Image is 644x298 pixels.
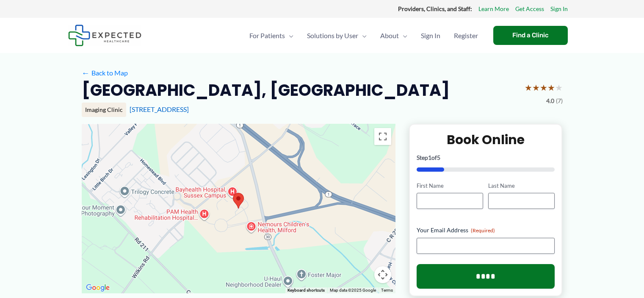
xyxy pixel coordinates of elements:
[493,26,568,45] a: Find a Clinic
[381,288,393,292] a: Terms (opens in new tab)
[373,21,414,50] a: AboutMenu Toggle
[515,3,544,14] a: Get Access
[287,287,325,293] button: Keyboard shortcuts
[243,21,300,50] a: For PatientsMenu Toggle
[399,21,407,50] span: Menu Toggle
[417,226,555,234] label: Your Email Address
[546,95,554,106] span: 4.0
[84,282,112,293] a: Open this area in Google Maps (opens a new window)
[82,80,450,100] h2: [GEOGRAPHIC_DATA], [GEOGRAPHIC_DATA]
[414,21,447,50] a: Sign In
[82,103,126,117] div: Imaging Clinic
[130,105,189,113] a: [STREET_ADDRESS]
[84,282,112,293] img: Google
[330,288,376,292] span: Map data ©2025 Google
[547,80,555,95] span: ★
[285,21,293,50] span: Menu Toggle
[243,21,485,50] nav: Primary Site Navigation
[525,80,532,95] span: ★
[82,69,90,77] span: ←
[398,5,472,12] strong: Providers, Clinics, and Staff:
[421,21,440,50] span: Sign In
[358,21,367,50] span: Menu Toggle
[556,95,563,106] span: (7)
[550,3,568,14] a: Sign In
[380,21,399,50] span: About
[488,182,555,190] label: Last Name
[540,80,547,95] span: ★
[417,131,555,148] h2: Book Online
[532,80,540,95] span: ★
[454,21,478,50] span: Register
[300,21,373,50] a: Solutions by UserMenu Toggle
[374,266,391,283] button: Map camera controls
[471,227,495,234] span: (Required)
[249,21,285,50] span: For Patients
[428,154,431,161] span: 1
[68,25,141,46] img: Expected Healthcare Logo - side, dark font, small
[447,21,485,50] a: Register
[437,154,440,161] span: 5
[307,21,358,50] span: Solutions by User
[417,155,555,161] p: Step of
[82,67,128,79] a: ←Back to Map
[374,128,391,145] button: Toggle fullscreen view
[478,3,509,14] a: Learn More
[417,182,483,190] label: First Name
[555,80,563,95] span: ★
